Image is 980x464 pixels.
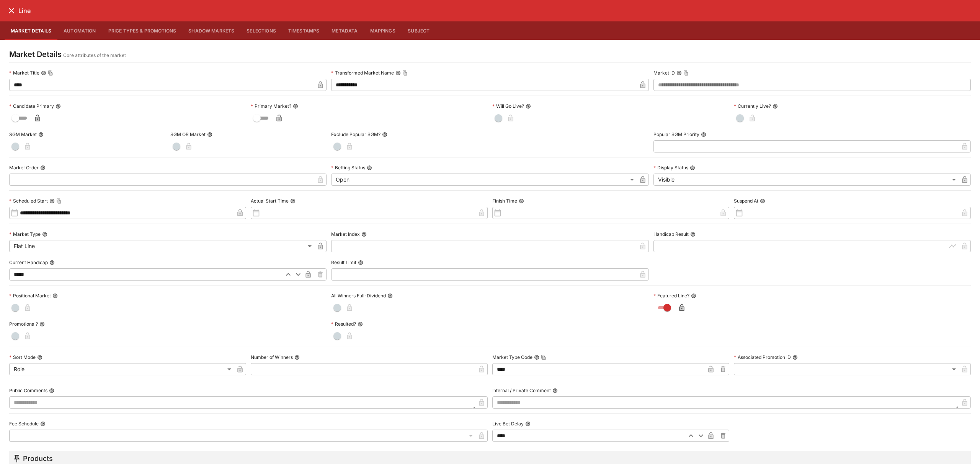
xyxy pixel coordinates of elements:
[282,21,326,40] button: Timestamps
[5,21,57,40] button: Market Details
[52,293,58,299] button: Positional Market
[734,354,791,360] p: Associated Promotion ID
[56,198,62,204] button: Copy To Clipboard
[9,49,62,59] h4: Market Details
[492,354,532,360] p: Market Type Code
[251,354,293,360] p: Number of Winners
[701,132,706,137] button: Popular SGM Priority
[331,164,365,171] p: Betting Status
[49,260,55,265] button: Current Handicap
[331,70,394,76] p: Transformed Market Name
[9,420,39,427] p: Fee Schedule
[23,454,53,463] h5: Products
[9,198,48,204] p: Scheduled Start
[42,232,47,237] button: Market Type
[734,103,771,109] p: Currently Live?
[331,131,381,138] p: Exclude Popular SGM?
[18,7,31,15] h6: Line
[395,70,401,76] button: Transformed Market NameCopy To Clipboard
[402,21,436,40] button: Subject
[492,420,524,427] p: Live Bet Delay
[251,103,291,109] p: Primary Market?
[653,164,688,171] p: Display Status
[331,231,360,237] p: Market Index
[387,293,393,299] button: All Winners Full-Dividend
[49,198,55,204] button: Scheduled StartCopy To Clipboard
[9,259,48,266] p: Current Handicap
[290,198,296,204] button: Actual Start Time
[364,21,402,40] button: Mappings
[653,131,699,138] p: Popular SGM Priority
[676,70,682,76] button: Market IDCopy To Clipboard
[9,131,37,138] p: SGM Market
[492,103,524,109] p: Will Go Live?
[41,70,46,76] button: Market TitleCopy To Clipboard
[9,292,51,299] p: Positional Market
[9,321,38,327] p: Promotional?
[9,354,36,360] p: Sort Mode
[792,355,798,360] button: Associated Promotion ID
[690,165,695,170] button: Display Status
[63,52,126,59] p: Core attributes of the market
[49,388,54,393] button: Public Comments
[519,198,524,204] button: Finish Time
[37,355,42,360] button: Sort Mode
[9,164,39,171] p: Market Order
[331,321,356,327] p: Resulted?
[294,355,300,360] button: Number of Winners
[40,165,46,170] button: Market Order
[653,231,689,237] p: Handicap Result
[358,321,363,327] button: Resulted?
[526,104,531,109] button: Will Go Live?
[9,103,54,109] p: Candidate Primary
[170,131,206,138] p: SGM OR Market
[56,104,61,109] button: Candidate Primary
[683,70,689,76] button: Copy To Clipboard
[492,198,517,204] p: Finish Time
[9,70,39,76] p: Market Title
[690,232,696,237] button: Handicap Result
[9,240,314,252] div: Flat Line
[534,355,539,360] button: Market Type CodeCopy To Clipboard
[331,259,356,266] p: Result Limit
[734,198,758,204] p: Suspend At
[9,387,47,394] p: Public Comments
[39,321,45,327] button: Promotional?
[182,21,240,40] button: Shadow Markets
[331,292,386,299] p: All Winners Full-Dividend
[38,132,44,137] button: SGM Market
[240,21,282,40] button: Selections
[402,70,408,76] button: Copy To Clipboard
[382,132,387,137] button: Exclude Popular SGM?
[9,363,234,375] div: Role
[653,70,675,76] p: Market ID
[541,355,546,360] button: Copy To Clipboard
[773,104,778,109] button: Currently Live?
[207,132,212,137] button: SGM OR Market
[653,174,959,186] div: Visible
[251,198,289,204] p: Actual Start Time
[293,104,298,109] button: Primary Market?
[552,388,558,393] button: Internal / Private Comment
[331,174,636,186] div: Open
[653,292,689,299] p: Featured Line?
[525,421,531,427] button: Live Bet Delay
[691,293,696,299] button: Featured Line?
[40,421,46,427] button: Fee Schedule
[760,198,765,204] button: Suspend At
[5,4,18,18] button: close
[325,21,364,40] button: Metadata
[102,21,183,40] button: Price Types & Promotions
[358,260,363,265] button: Result Limit
[48,70,53,76] button: Copy To Clipboard
[492,387,551,394] p: Internal / Private Comment
[367,165,372,170] button: Betting Status
[361,232,367,237] button: Market Index
[57,21,102,40] button: Automation
[9,231,41,237] p: Market Type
